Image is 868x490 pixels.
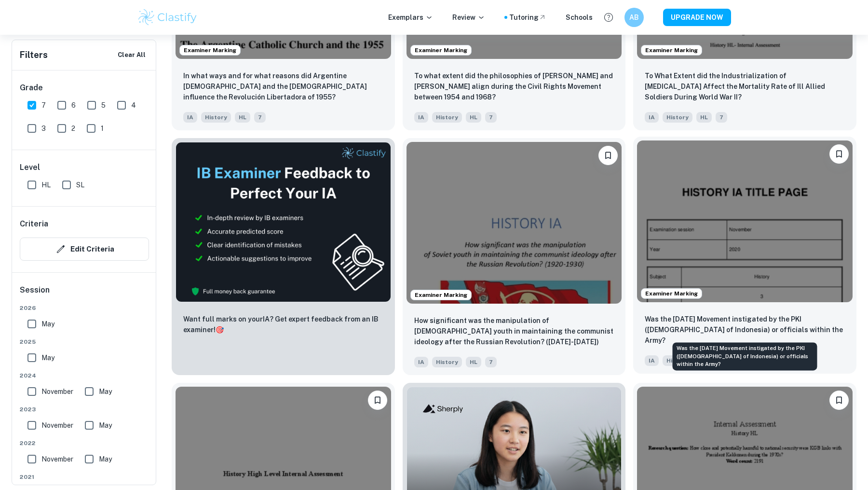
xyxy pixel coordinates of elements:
p: Exemplars [388,12,433,23]
p: In what ways and for what reasons did Argentine Catholicism and the Catholic Church influence the... [183,70,383,102]
span: Examiner Marking [641,289,702,298]
span: History [432,357,462,367]
button: Bookmark [829,144,849,164]
span: HL [466,112,481,123]
button: Help and Feedback [600,9,617,26]
span: May [99,386,112,397]
span: May [99,454,112,464]
span: History [663,355,692,366]
h6: Grade [20,82,149,94]
span: May [41,352,54,363]
span: HL [235,112,250,123]
span: HL [466,357,481,367]
span: May [99,420,112,431]
span: 7 [254,112,266,123]
span: 6 [71,100,76,111]
span: IA [414,112,428,123]
span: 2024 [20,371,149,380]
span: November [41,420,73,431]
h6: Criteria [20,218,48,230]
span: History [663,112,692,123]
button: AB [624,8,644,27]
span: IA [645,355,659,366]
h6: AB [629,12,640,23]
span: 2023 [20,405,149,414]
p: To what extent did the philosophies of Dartin Luther King, Jr. and Malcolm X align during the Civ... [414,70,614,102]
button: Bookmark [368,391,387,410]
p: Review [452,12,485,23]
span: History [201,112,231,123]
h6: Level [20,162,149,173]
img: Clastify logo [137,8,198,27]
span: 1 [101,123,104,134]
h6: Filters [20,48,48,62]
a: Examiner MarkingBookmarkWas the 30th September Movement instigated by the PKI (Communist Party of... [633,138,856,375]
span: May [41,319,54,329]
span: 2025 [20,337,149,346]
span: SL [76,180,84,190]
a: Schools [566,12,593,23]
span: HL [696,112,712,123]
span: 4 [131,100,136,111]
p: How significant was the manipulation of Soviet youth in maintaining the communist ideology after ... [414,315,614,347]
img: History IA example thumbnail: How significant was the manipulation of [407,142,622,304]
span: November [41,386,73,397]
p: Was the 30th September Movement instigated by the PKI (Communist Party of Indonesia) or officials... [645,314,845,346]
span: 2021 [20,473,149,481]
span: 2026 [20,304,149,312]
span: 2022 [20,439,149,448]
span: 7 [485,357,497,367]
a: ThumbnailWant full marks on yourIA? Get expert feedback from an IB examiner! [172,138,395,375]
span: 2 [71,123,75,134]
span: November [41,454,73,464]
a: Examiner MarkingBookmarkHow significant was the manipulation of Soviet youth in maintaining the c... [403,138,626,375]
button: Clear All [115,48,148,62]
span: IA [414,357,428,367]
img: History IA example thumbnail: Was the 30th September Movement instigat [637,140,853,302]
span: 7 [485,112,497,123]
span: Examiner Marking [641,46,702,55]
button: UPGRADE NOW [663,9,731,26]
button: Bookmark [598,146,618,165]
h6: Session [20,284,149,304]
a: Tutoring [509,12,546,23]
span: 🎯 [216,326,224,334]
span: 7 [716,112,727,123]
span: 3 [41,123,46,134]
span: Examiner Marking [180,46,240,55]
span: IA [645,112,659,123]
img: Thumbnail [176,142,391,302]
span: Examiner Marking [411,46,471,55]
p: To What Extent did the Industrialization of Penicillin Affect the Mortality Rate of Ill Allied So... [645,70,845,102]
button: Bookmark [829,391,849,410]
span: Examiner Marking [411,291,471,299]
p: Want full marks on your IA ? Get expert feedback from an IB examiner! [183,314,383,335]
span: HL [41,180,51,190]
span: IA [183,112,197,123]
button: Edit Criteria [20,238,149,261]
span: 7 [41,100,46,111]
div: Was the [DATE] Movement instigated by the PKI ([DEMOGRAPHIC_DATA] of Indonesia) or officials with... [673,342,817,370]
span: History [432,112,462,123]
span: 5 [101,100,106,111]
